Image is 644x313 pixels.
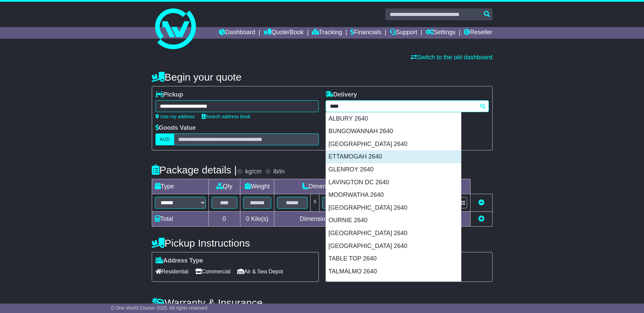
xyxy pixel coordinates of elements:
h4: Pickup Instructions [152,237,319,249]
a: Remove this item [478,199,484,206]
a: Support [390,27,417,39]
h4: Warranty & Insurance [152,297,493,308]
td: Qty [208,179,240,194]
a: Settings [426,27,456,39]
a: Tracking [312,27,342,39]
label: lb/in [273,168,284,175]
typeahead: Please provide city [326,100,489,112]
label: AUD [155,133,174,145]
a: Dashboard [219,27,255,39]
td: Dimensions in Centimetre(s) [274,212,401,227]
a: Financials [350,27,381,39]
span: Air & Sea Depot [237,266,283,277]
td: x [311,194,319,212]
span: 0 [246,215,249,222]
label: kg/cm [245,168,261,175]
a: Switch to the old dashboard [411,54,492,61]
label: Pickup [155,91,183,99]
div: ALBURY 2640 [326,112,461,125]
label: Goods Value [155,124,196,132]
div: [GEOGRAPHIC_DATA] 2640 [326,227,461,240]
a: Use my address [155,114,195,119]
td: Kilo(s) [240,212,274,227]
div: TABLE TOP 2640 [326,252,461,265]
td: Total [152,212,208,227]
div: MOORWATHA 2640 [326,189,461,202]
td: 0 [208,212,240,227]
span: Commercial [195,266,231,277]
div: TALMALMO 2640 [326,265,461,278]
td: Dimensions (L x W x H) [274,179,401,194]
a: Add new item [478,215,484,222]
div: BUNGOWANNAH 2640 [326,125,461,138]
label: Delivery [326,91,357,99]
label: Address Type [155,257,203,265]
h4: Begin your quote [152,71,493,83]
div: OURNIE 2640 [326,214,461,227]
td: Type [152,179,208,194]
div: [GEOGRAPHIC_DATA] 2640 [326,202,461,214]
span: © One World Courier 2025. All rights reserved. [111,305,209,311]
div: GLENROY 2640 [326,163,461,176]
div: LAVINGTON DC 2640 [326,176,461,189]
h4: Package details | [152,164,237,175]
a: Reseller [464,27,492,39]
a: Search address book [202,114,251,119]
div: [GEOGRAPHIC_DATA] 2640 [326,240,461,253]
td: Weight [240,179,274,194]
div: ETTAMOGAH 2640 [326,150,461,163]
div: [GEOGRAPHIC_DATA] 2640 [326,138,461,151]
div: THURGOONA 2640 [326,278,461,291]
span: Residential [155,266,188,277]
a: Quote/Book [263,27,303,39]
